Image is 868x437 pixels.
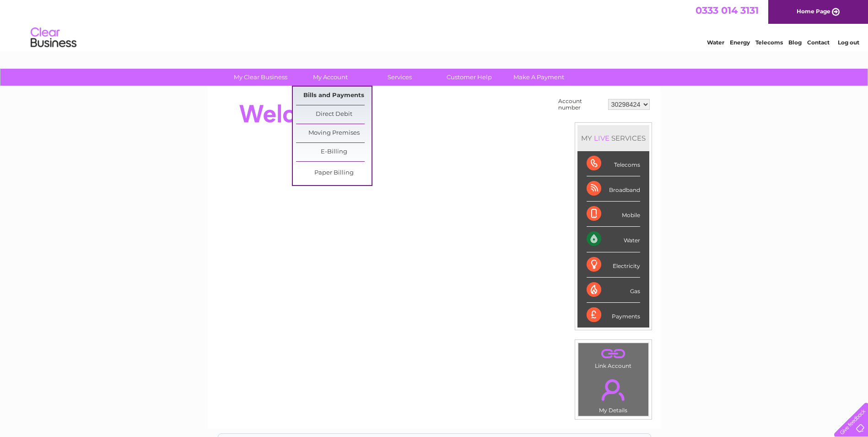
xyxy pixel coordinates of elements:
[296,105,372,124] a: Direct Debit
[587,278,640,303] div: Gas
[223,69,298,86] a: My Clear Business
[362,69,437,86] a: Services
[807,39,830,46] a: Contact
[578,343,649,371] td: Link Account
[587,176,640,202] div: Broadband
[30,24,77,52] img: logo.png
[587,303,640,328] div: Payments
[592,134,611,142] div: LIVE
[296,143,372,161] a: E-Billing
[730,39,750,46] a: Energy
[292,69,368,86] a: My Account
[556,96,606,113] td: Account number
[296,124,372,142] a: Moving Premises
[581,345,646,361] a: .
[501,69,577,86] a: Make A Payment
[218,5,651,44] div: Clear Business is a trading name of Verastar Limited (registered in [GEOGRAPHIC_DATA] No. 3667643...
[587,151,640,176] div: Telecoms
[431,69,507,86] a: Customer Help
[695,5,759,16] a: 0333 014 3131
[838,39,859,46] a: Log out
[587,252,640,278] div: Electricity
[587,202,640,227] div: Mobile
[581,374,646,406] a: .
[587,227,640,252] div: Water
[577,125,649,151] div: MY SERVICES
[755,39,783,46] a: Telecoms
[296,87,372,105] a: Bills and Payments
[707,39,724,46] a: Water
[788,39,802,46] a: Blog
[296,164,372,182] a: Paper Billing
[578,371,649,416] td: My Details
